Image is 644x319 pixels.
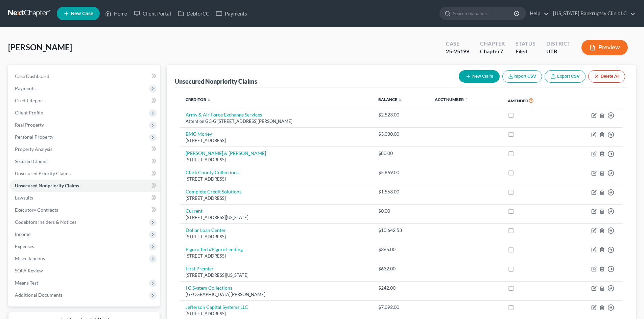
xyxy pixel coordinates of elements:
span: SOFA Review [15,268,43,273]
a: Property Analysis [9,143,160,155]
span: Additional Documents [15,292,63,298]
div: UTB [546,48,571,55]
a: [US_STATE] Bankruptcy Clinic LC [550,7,636,20]
a: Executory Contracts [9,204,160,216]
div: $365.00 [378,246,424,253]
a: SOFA Review [9,265,160,277]
span: Income [15,231,30,237]
a: Balance unfold_more [378,97,402,102]
a: Clark County Collections [186,169,239,175]
span: [PERSON_NAME] [8,42,72,52]
a: DebtorCC [174,7,213,20]
button: New Claim [459,70,500,83]
button: Preview [581,40,628,55]
a: Army & Air Force Exchange Services [186,112,262,117]
span: Client Profile [15,110,43,115]
a: Jefferson Capital Systems LLC [186,304,248,310]
div: $3,030.00 [378,131,424,137]
span: Credit Report [15,98,44,103]
span: Means Test [15,280,38,286]
a: Client Portal [130,7,174,20]
div: $1,563.00 [378,188,424,195]
a: Credit Report [9,95,160,107]
a: Payments [213,7,251,20]
th: Amended [502,93,563,108]
div: [STREET_ADDRESS] [186,234,367,240]
i: unfold_more [464,98,469,102]
div: [STREET_ADDRESS] [186,157,367,163]
a: First Premier [186,266,214,271]
a: Secured Claims [9,155,160,167]
div: Case [446,40,469,48]
span: 7 [500,48,503,54]
div: [STREET_ADDRESS] [186,176,367,182]
div: $10,642.53 [378,227,424,234]
div: [STREET_ADDRESS] [186,253,367,259]
div: $5,869.00 [378,169,424,176]
i: unfold_more [398,98,402,102]
a: Export CSV [545,70,586,83]
a: Case Dashboard [9,70,160,82]
span: Personal Property [15,134,53,140]
div: 25-25199 [446,48,469,55]
div: Status [516,40,535,48]
div: [GEOGRAPHIC_DATA][PERSON_NAME] [186,291,367,298]
div: District [546,40,571,48]
span: Miscellaneous [15,256,45,261]
a: Help [526,7,549,20]
span: Unsecured Priority Claims [15,170,71,176]
span: Case Dashboard [15,73,49,79]
iframe: Intercom live chat [621,296,637,312]
span: Secured Claims [15,158,47,164]
a: Home [102,7,130,20]
span: Real Property [15,122,44,128]
a: Lawsuits [9,192,160,204]
a: Complete Credit Solutions [186,189,241,194]
div: $7,092.00 [378,304,424,311]
span: Property Analysis [15,146,52,152]
div: Chapter [480,48,505,55]
div: [STREET_ADDRESS][US_STATE] [186,272,367,278]
div: $242.00 [378,285,424,291]
a: BMG Money [186,131,212,137]
button: Import CSV [502,70,542,83]
span: Codebtors Insiders & Notices [15,219,76,225]
div: [STREET_ADDRESS] [186,311,367,317]
span: Expenses [15,243,34,249]
span: Unsecured Nonpriority Claims [15,183,79,188]
span: New Case [71,11,93,16]
a: Creditor unfold_more [186,97,211,102]
button: Delete All [588,70,625,83]
i: unfold_more [207,98,211,102]
div: $0.00 [378,208,424,214]
a: Figure Tech/Figure Lending [186,246,243,252]
div: Chapter [480,40,505,48]
a: Current [186,208,202,214]
span: Lawsuits [15,195,33,201]
div: Attention GC-G [STREET_ADDRESS][PERSON_NAME] [186,118,367,125]
div: [STREET_ADDRESS][US_STATE] [186,214,367,221]
a: Dollar Loan Center [186,227,226,233]
div: Unsecured Nonpriority Claims [175,77,257,85]
div: $2,523.00 [378,111,424,118]
a: I C System Collections [186,285,232,291]
a: Unsecured Priority Claims [9,167,160,180]
a: Acct Number unfold_more [435,97,469,102]
span: Executory Contracts [15,207,58,213]
a: [PERSON_NAME] & [PERSON_NAME] [186,150,266,156]
div: $632.00 [378,265,424,272]
div: [STREET_ADDRESS] [186,137,367,144]
div: Filed [516,48,535,55]
div: [STREET_ADDRESS] [186,195,367,202]
span: Payments [15,85,35,91]
div: $80.00 [378,150,424,157]
a: Unsecured Nonpriority Claims [9,180,160,192]
input: Search by name... [453,7,515,20]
